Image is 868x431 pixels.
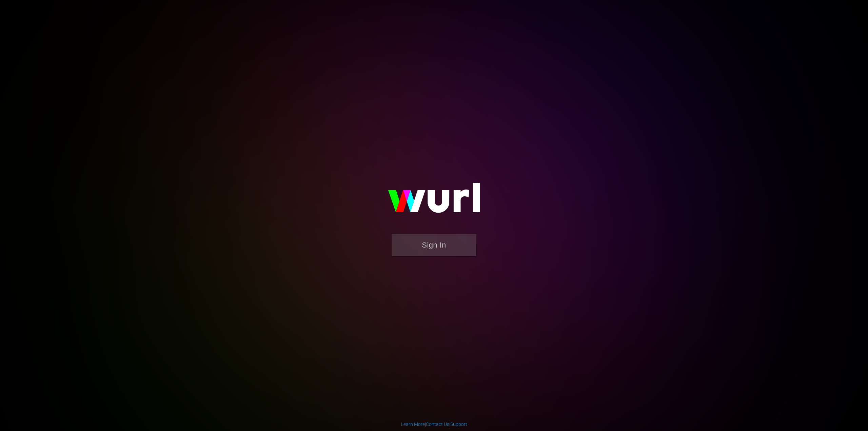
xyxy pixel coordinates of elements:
a: Learn More [401,422,425,427]
img: wurl-logo-on-black-223613ac3d8ba8fe6dc639794a292ebdb59501304c7dfd60c99c58986ef67473.svg [366,168,502,234]
a: Contact Us [426,422,449,427]
div: | | [401,421,467,428]
a: Support [450,422,467,427]
button: Sign In [392,234,476,256]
